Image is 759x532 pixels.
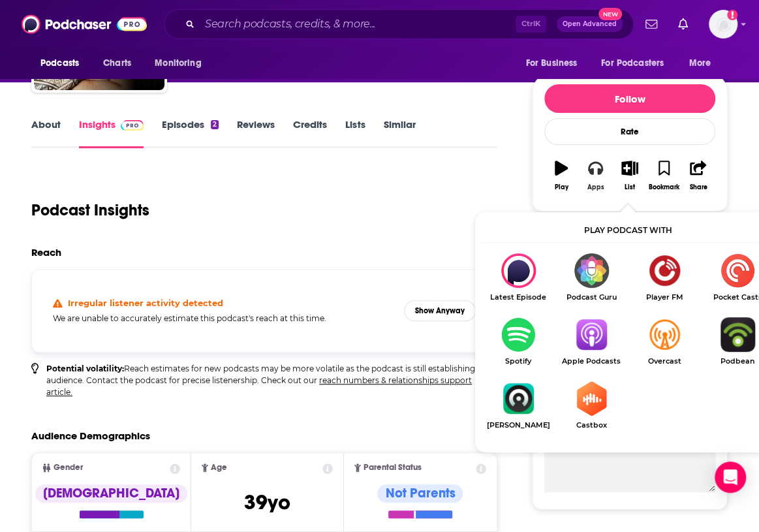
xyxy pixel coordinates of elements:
span: Gender [54,463,83,472]
img: Podchaser - Follow, Share and Rate Podcasts [22,12,147,37]
button: Bookmark [647,152,681,199]
button: Play [544,152,578,199]
span: For Business [525,54,577,72]
div: Apps [587,183,604,191]
span: Castbox [555,421,628,430]
h5: We are unable to accurately estimate this podcast's reach at this time. [53,313,394,323]
button: open menu [516,51,593,76]
div: Play [555,183,568,191]
a: reach numbers & relationships support article. [46,375,472,397]
span: New [598,8,622,20]
a: Player FMPlayer FM [628,253,701,302]
span: Logged in as evankrask [709,10,737,39]
div: [DEMOGRAPHIC_DATA] [35,484,187,503]
div: Not Parents [377,484,463,503]
div: Collectibles Podcast: On SI. Inside the Hobby with Ryan Alford on Latest Episode [482,253,555,302]
a: Credits [293,118,327,148]
span: Apple Podcasts [555,357,628,366]
h4: Irregular listener activity detected [68,298,223,308]
button: List [613,152,647,199]
button: Apps [578,152,612,199]
span: Charts [103,54,131,72]
button: open menu [593,51,683,76]
input: Search podcasts, credits, & more... [200,14,516,35]
div: 2 [211,120,219,129]
div: Bookmark [649,183,679,191]
span: Latest Episode [482,293,555,302]
a: Apple PodcastsApple Podcasts [555,317,628,366]
h1: Podcast Insights [31,200,149,220]
span: Monitoring [155,54,201,72]
img: User Profile [709,10,737,39]
span: Spotify [482,357,555,366]
a: InsightsPodchaser Pro [79,118,144,148]
svg: Add a profile image [727,10,737,20]
button: Show profile menu [709,10,737,39]
a: Castro[PERSON_NAME] [482,381,555,430]
span: For Podcasters [601,54,664,72]
button: open menu [31,51,96,76]
div: Share [689,183,707,191]
h2: Audience Demographics [31,430,150,442]
div: Search podcasts, credits, & more... [164,9,634,39]
h2: Reach [31,246,61,258]
a: Show notifications dropdown [640,13,662,35]
button: Share [681,152,715,199]
span: Podcasts [40,54,79,72]
button: open menu [146,51,218,76]
a: Podcast GuruPodcast Guru [555,253,628,302]
a: SpotifySpotify [482,317,555,366]
span: Age [211,463,227,472]
span: Open Advanced [563,21,617,27]
span: More [689,54,711,72]
a: Reviews [237,118,275,148]
b: Potential volatility: [46,364,124,373]
div: Open Intercom Messenger [715,462,746,493]
a: Charts [95,51,139,76]
a: Lists [345,118,365,148]
div: List [625,183,635,191]
a: Similar [383,118,415,148]
span: Parental Status [364,463,422,472]
span: Podcast Guru [555,293,628,302]
div: Rate [544,118,715,145]
a: Episodes2 [162,118,219,148]
button: Open AdvancedNew [557,16,623,32]
a: CastboxCastbox [555,381,628,430]
span: 39 yo [244,490,290,515]
button: Show Anyway [404,300,476,321]
span: Ctrl K [516,16,546,33]
button: Follow [544,84,715,113]
a: About [31,118,61,148]
span: [PERSON_NAME] [482,421,555,430]
span: Player FM [628,293,701,302]
a: Show notifications dropdown [673,13,693,35]
p: Reach estimates for new podcasts may be more volatile as the podcast is still establishing its au... [46,363,497,398]
button: open menu [680,51,728,76]
img: Podchaser Pro [121,120,144,131]
span: Overcast [628,357,701,366]
a: OvercastOvercast [628,317,701,366]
